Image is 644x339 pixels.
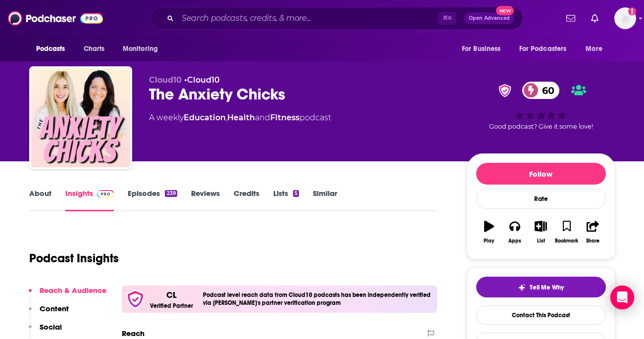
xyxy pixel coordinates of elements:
button: List [528,214,553,250]
img: tell me why sparkle [518,284,526,291]
div: Open Intercom Messenger [610,286,634,309]
div: Rate [476,189,606,209]
img: verfied icon [126,290,145,309]
span: Cloud10 [149,75,182,85]
div: Share [586,238,599,244]
span: Open Advanced [469,16,510,21]
span: • [184,75,220,85]
h1: Podcast Insights [29,251,119,266]
span: Monitoring [123,42,158,56]
span: New [496,6,514,15]
span: , [226,113,227,122]
button: Content [29,304,69,322]
span: More [586,42,602,56]
a: Cloud10 [187,75,220,85]
div: Play [484,238,494,244]
div: List [537,238,545,244]
span: Podcasts [36,42,65,56]
a: Similar [313,189,337,211]
a: 60 [522,82,559,99]
a: InsightsPodchaser Pro [65,189,114,211]
input: Search podcasts, credits, & more... [178,10,438,26]
span: Good podcast? Give it some love! [489,123,593,130]
h4: Podcast level reach data from Cloud10 podcasts has been independently verified via [PERSON_NAME]'... [203,291,434,306]
img: User Profile [614,7,636,29]
button: Reach & Audience [29,286,106,304]
h5: Verified Partner [150,303,193,309]
button: Show profile menu [614,7,636,29]
button: Follow [476,163,606,185]
a: Episodes239 [128,189,177,211]
div: verified Badge60Good podcast? Give it some love! [467,75,615,137]
a: Contact This Podcast [476,305,606,325]
img: The Anxiety Chicks [31,68,130,167]
button: Open AdvancedNew [464,12,514,24]
button: open menu [116,40,171,58]
button: Bookmark [554,214,580,250]
a: Show notifications dropdown [562,10,579,27]
span: Logged in as sarahhallprinc [614,7,636,29]
p: Social [40,322,62,332]
a: Lists5 [273,189,299,211]
a: Reviews [191,189,220,211]
button: tell me why sparkleTell Me Why [476,277,606,297]
span: Charts [84,42,105,56]
a: Education [184,113,226,122]
a: Show notifications dropdown [587,10,602,27]
img: Podchaser - Follow, Share and Rate Podcasts [8,9,103,28]
button: open menu [513,40,581,58]
a: Charts [77,40,111,58]
div: Search podcasts, credits, & more... [150,7,523,30]
button: Share [580,214,605,250]
div: Bookmark [555,238,578,244]
div: 239 [165,190,177,197]
button: open menu [455,40,513,58]
a: Credits [234,189,259,211]
span: and [255,113,270,122]
img: verified Badge [495,84,514,97]
div: 5 [293,190,299,197]
p: Reach & Audience [40,286,106,295]
img: Podchaser Pro [97,190,114,198]
a: About [29,189,51,211]
button: Play [476,214,502,250]
button: open menu [579,40,615,58]
span: 60 [532,82,559,99]
span: Tell Me Why [530,284,564,291]
a: Health [227,113,255,122]
div: A weekly podcast [149,112,331,124]
span: For Podcasters [519,42,567,56]
span: ⌘ K [438,12,456,25]
a: Fitness [270,113,299,122]
svg: Add a profile image [628,7,636,15]
p: Content [40,304,69,313]
h2: Reach [122,329,145,338]
button: open menu [29,40,78,58]
button: Apps [502,214,528,250]
span: For Business [462,42,501,56]
div: Apps [508,238,521,244]
p: CL [166,290,177,300]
